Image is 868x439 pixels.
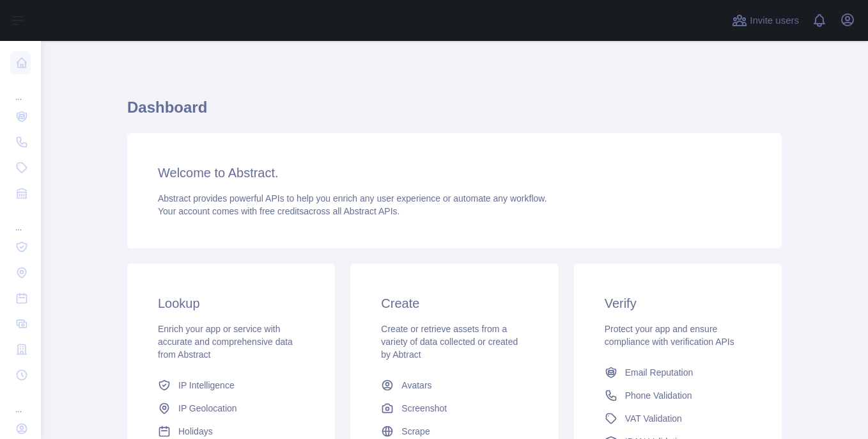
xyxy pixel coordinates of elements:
[158,206,399,216] span: Your account comes with across all Abstract APIs.
[381,324,518,360] span: Create or retrieve assets from a variety of data collected or created by Abtract
[158,294,304,312] h3: Lookup
[178,425,213,438] span: Holidays
[750,13,799,28] span: Invite users
[401,379,431,392] span: Avatars
[127,97,782,128] h1: Dashboard
[178,402,237,415] span: IP Geolocation
[605,294,751,312] h3: Verify
[158,324,293,360] span: Enrich your app or service with accurate and comprehensive data from Abstract
[10,207,31,233] div: ...
[605,324,734,347] span: Protect your app and ensure compliance with verification APIs
[153,397,309,420] a: IP Geolocation
[10,389,31,415] div: ...
[381,294,527,312] h3: Create
[260,206,304,216] span: free credits
[178,379,235,392] span: IP Intelligence
[600,361,756,384] a: Email Reputation
[600,384,756,407] a: Phone Validation
[600,407,756,430] a: VAT Validation
[153,374,309,397] a: IP Intelligence
[401,425,430,438] span: Scrape
[158,164,751,182] h3: Welcome to Abstract.
[376,397,532,420] a: Screenshot
[158,193,547,204] span: Abstract provides powerful APIs to help you enrich any user experience or automate any workflow.
[729,10,802,31] button: Invite users
[625,412,682,425] span: VAT Validation
[376,374,532,397] a: Avatars
[625,389,692,402] span: Phone Validation
[625,366,694,379] span: Email Reputation
[401,402,447,415] span: Screenshot
[10,77,31,102] div: ...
